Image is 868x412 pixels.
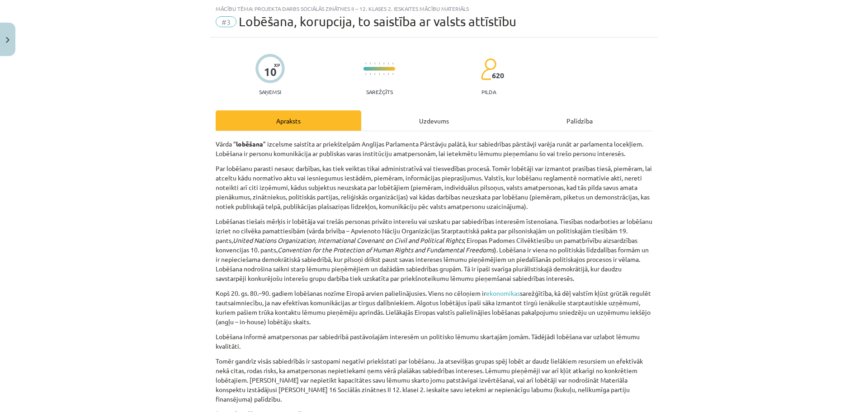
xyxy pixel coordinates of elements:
span: #3 [216,16,236,27]
img: icon-short-line-57e1e144782c952c97e751825c79c345078a6d821885a25fce030b3d8c18986b.svg [370,62,371,65]
div: Apraksts [216,110,361,131]
div: Uzdevums [361,110,507,131]
img: icon-close-lesson-0947bae3869378f0d4975bcd49f059093ad1ed9edebbc8119c70593378902aed.svg [6,37,9,43]
img: icon-short-line-57e1e144782c952c97e751825c79c345078a6d821885a25fce030b3d8c18986b.svg [383,73,384,75]
img: icon-short-line-57e1e144782c952c97e751825c79c345078a6d821885a25fce030b3d8c18986b.svg [365,73,366,75]
img: icon-short-line-57e1e144782c952c97e751825c79c345078a6d821885a25fce030b3d8c18986b.svg [392,73,393,75]
p: Sarežģīts [366,89,393,95]
span: Lobēšana, korupcija, to saistība ar valsts attīstību [239,14,516,29]
img: icon-short-line-57e1e144782c952c97e751825c79c345078a6d821885a25fce030b3d8c18986b.svg [370,73,371,75]
img: students-c634bb4e5e11cddfef0936a35e636f08e4e9abd3cc4e673bd6f9a4125e45ecb1.svg [481,58,496,81]
strong: lobēšana [236,140,263,148]
div: Palīdzība [507,110,652,131]
p: Kopš 20. gs. 80.–90. gadiem lobēšanas nozīme Eiropā arvien palielinājusies. Viens no cēloņiem ir ... [216,289,652,327]
p: Tomēr gandrīz visās sabiedrībās ir sastopami negatīvi priekšstati par lobēšanu. Ja atsevišķas gru... [216,356,652,404]
img: icon-short-line-57e1e144782c952c97e751825c79c345078a6d821885a25fce030b3d8c18986b.svg [379,73,380,75]
em: United Nations Organization, International Covenant on Civil and Political Rights [233,236,464,244]
img: icon-short-line-57e1e144782c952c97e751825c79c345078a6d821885a25fce030b3d8c18986b.svg [388,62,389,65]
p: Lobēšanas tiešais mērķis ir lobētāja vai trešās personas privāto interešu vai uzskatu par sabiedr... [216,217,652,283]
p: Par lobēšanu parasti nesauc darbības, kas tiek veiktas tikai administratīvā vai tiesvedības proce... [216,164,652,211]
img: icon-short-line-57e1e144782c952c97e751825c79c345078a6d821885a25fce030b3d8c18986b.svg [374,73,375,75]
p: Lobēšana informē amatpersonas par sabiedrībā pastāvošajām interesēm un politisko lēmumu skartajām... [216,332,652,351]
img: icon-short-line-57e1e144782c952c97e751825c79c345078a6d821885a25fce030b3d8c18986b.svg [388,73,389,75]
p: Vārda “ ” izcelsme saistīta ar priekštelpām Anglijas Parlamenta Pārstāvju palātā, kur sabiedrības... [216,139,652,158]
img: icon-short-line-57e1e144782c952c97e751825c79c345078a6d821885a25fce030b3d8c18986b.svg [374,62,375,65]
p: Saņemsi [255,89,285,95]
img: icon-short-line-57e1e144782c952c97e751825c79c345078a6d821885a25fce030b3d8c18986b.svg [392,62,393,65]
span: 620 [492,71,504,80]
img: icon-short-line-57e1e144782c952c97e751825c79c345078a6d821885a25fce030b3d8c18986b.svg [379,62,380,65]
div: 10 [264,66,277,78]
a: ekonomikas [486,289,520,297]
p: pilda [481,89,496,95]
span: XP [274,62,280,67]
div: Mācību tēma: Projekta darbs sociālās zinātnes ii – 12. klases 2. ieskaites mācību materiāls [216,5,652,12]
em: Convention for the Protection of Human Rights and Fundamental Freedoms [278,246,494,254]
img: icon-short-line-57e1e144782c952c97e751825c79c345078a6d821885a25fce030b3d8c18986b.svg [365,62,366,65]
img: icon-short-line-57e1e144782c952c97e751825c79c345078a6d821885a25fce030b3d8c18986b.svg [383,62,384,65]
